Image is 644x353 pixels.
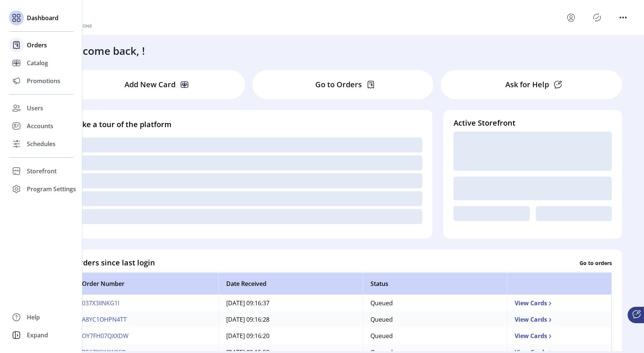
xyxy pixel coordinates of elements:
th: Date Received [218,272,363,295]
span: Storefront [27,167,57,176]
span: Accounts [27,122,53,130]
button: menu [617,12,629,23]
button: Publisher Panel [591,12,603,23]
td: [DATE] 09:16:28 [218,311,363,328]
span: Users [27,104,43,113]
td: View Cards [507,311,612,328]
td: 037X3IINKG1I [74,295,218,311]
span: Promotions [27,76,60,85]
span: Catalog [27,59,48,67]
span: Program Settings [27,185,76,193]
td: [DATE] 09:16:20 [218,328,363,344]
p: Add New Card [124,79,176,90]
p: Ask for Help [505,79,549,90]
td: View Cards [507,328,612,344]
td: Queued [363,311,507,328]
th: Status [363,272,507,295]
h3: Welcome back, ! [64,43,145,59]
span: Schedules [27,139,56,148]
span: Expand [27,331,48,340]
h4: Orders since last login [74,257,155,268]
td: Queued [363,328,507,344]
span: Orders [27,41,47,50]
th: Order Number [74,272,218,295]
td: OY7FH07QXXDW [74,328,218,344]
p: Go to orders [580,259,612,267]
button: menu [565,12,577,23]
td: Queued [363,295,507,311]
p: Go to Orders [315,79,362,90]
span: Help [27,313,40,322]
span: Dashboard [27,13,59,22]
td: View Cards [507,295,612,311]
td: [DATE] 09:16:37 [218,295,363,311]
h4: Take a tour of the platform [74,119,422,130]
h4: Active Storefront [454,117,612,129]
td: A8YC1OHPN4TT [74,311,218,328]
